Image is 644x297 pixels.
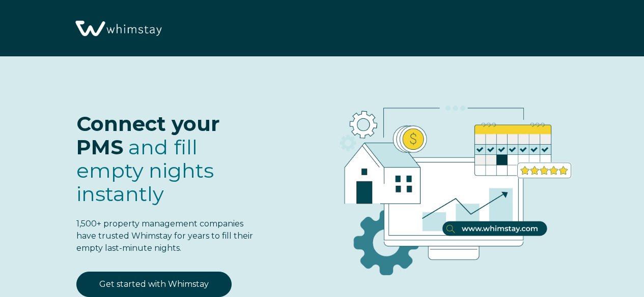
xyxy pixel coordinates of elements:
img: Whimstay Logo-02 1 [71,5,164,53]
img: RBO Ilustrations-03 [287,77,613,290]
span: Connect your PMS [76,111,220,159]
span: and [76,135,214,206]
span: 1,500+ property management companies have trusted Whimstay for years to fill their empty last-min... [76,219,253,253]
span: fill empty nights instantly [76,135,214,206]
a: Get started with Whimstay [76,272,232,297]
